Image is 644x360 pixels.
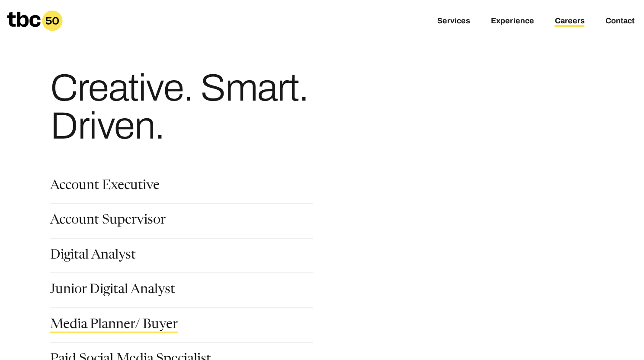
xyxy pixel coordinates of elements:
a: Digital Analyst [50,249,136,264]
a: Account Supervisor [50,214,166,229]
a: Contact [605,16,634,27]
h1: Creative. Smart. Driven. [50,69,382,145]
a: Account Executive [50,180,160,194]
a: Junior Digital Analyst [50,284,175,298]
a: Services [437,16,470,27]
a: Media Planner/ Buyer [50,319,178,333]
a: Homepage [7,10,63,31]
a: Careers [554,16,584,27]
a: Experience [491,16,534,27]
